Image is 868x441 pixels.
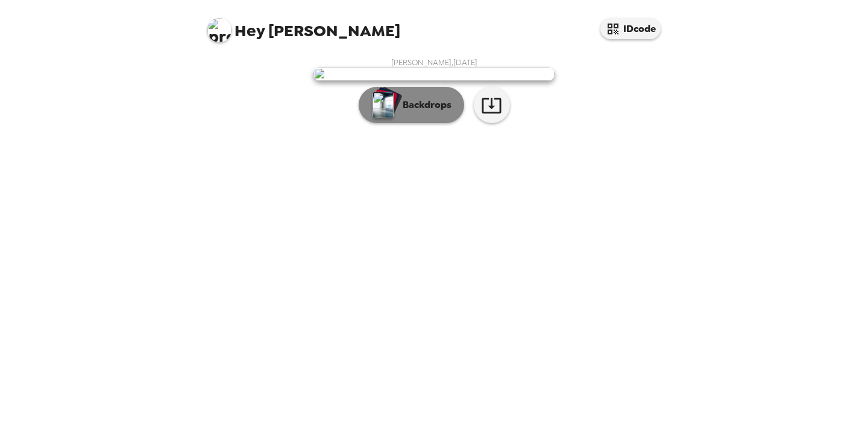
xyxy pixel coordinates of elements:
[391,57,477,68] span: [PERSON_NAME] , [DATE]
[313,68,555,81] img: user
[234,20,265,42] span: Hey
[359,87,464,123] button: Backdrops
[207,12,400,39] span: [PERSON_NAME]
[207,18,231,42] img: profile pic
[397,98,451,112] p: Backdrops
[600,18,661,39] button: IDcode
